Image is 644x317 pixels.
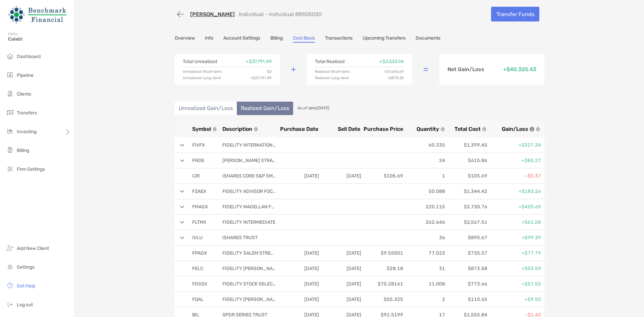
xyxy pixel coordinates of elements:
[448,156,487,165] p: $615.86
[503,67,536,72] p: + $40,325.43
[8,3,67,27] img: Zoe Logo
[322,264,361,273] p: [DATE]
[180,144,184,147] img: arrow open row
[192,126,220,132] button: Symbol
[222,156,276,165] p: [PERSON_NAME] STRATEGIC TR
[192,218,219,226] p: FLTMX
[482,127,487,131] img: sort
[17,91,31,97] span: Clients
[322,172,361,180] p: [DATE]
[387,76,404,80] p: + $873.25
[363,35,406,43] a: Upcoming Transfers
[490,295,541,304] p: +$9.50
[222,295,276,304] p: FIDELITY [PERSON_NAME] TRUST
[530,127,534,131] img: icon info
[192,249,219,257] p: FPADX
[448,187,487,196] p: $1,344.42
[6,165,14,173] img: firm-settings icon
[6,90,14,98] img: clients icon
[325,35,353,43] a: Transactions
[17,72,34,78] span: Pipeline
[180,190,184,193] img: arrow open row
[406,295,445,304] p: 2
[222,280,276,288] p: FIDELITY STOCK SELECTOR FUND
[246,59,272,64] p: + $37,791.49
[448,233,487,242] p: $895.67
[490,233,541,242] p: +$99.39
[180,236,184,239] img: arrow open row
[448,249,487,257] p: $735.57
[417,126,439,132] span: Quantity
[315,70,350,73] p: Realized Short-term
[448,295,487,304] p: $110.65
[192,233,219,242] p: IVLU
[192,126,211,132] span: Symbol
[406,172,445,180] p: 1
[254,127,258,131] img: sort
[6,127,14,135] img: investing icon
[280,126,318,132] span: Purchase Date
[322,295,361,304] p: [DATE]
[222,172,276,180] p: ISHARES CORE S&P SMALL CAP ETF
[384,70,404,73] p: + $1,660.69
[490,156,541,165] p: +$83.27
[17,264,35,270] span: Settings
[192,156,219,165] p: FNDE
[489,126,540,132] button: Gain/Lossicon info
[490,172,541,180] p: -$0.37
[454,126,481,132] span: Total Cost
[406,203,445,211] p: 220.115
[6,52,14,60] img: dashboard icon
[180,206,184,208] img: arrow open row
[17,129,37,135] span: Investing
[6,244,14,252] img: add_new_client icon
[280,264,319,273] p: [DATE]
[192,203,219,211] p: FMAGX
[6,71,14,79] img: pipeline icon
[222,126,252,132] span: Description
[406,233,445,242] p: 36
[239,11,322,17] p: Individual - Individual 8RX05020
[190,11,235,17] a: [PERSON_NAME]
[183,76,221,80] p: Unrealized Long-term
[448,218,487,226] p: $2,567.51
[222,141,276,149] p: FIDELITY INTERNATIONAL
[6,263,14,271] img: settings icon
[490,249,541,257] p: +$77.79
[406,126,445,132] button: Quantity
[315,59,344,64] p: Total Realized
[406,264,445,273] p: 31
[180,159,184,162] img: arrow open row
[321,126,360,132] button: Sell Date
[183,70,222,73] p: Unrealized Short-term
[448,203,487,211] p: $2,730.76
[17,246,49,251] span: Add New Client
[192,295,219,304] p: FQAL
[448,126,487,132] button: Total Cost
[280,280,319,288] p: [DATE]
[322,280,361,288] p: [DATE]
[6,146,14,154] img: billing icon
[6,108,14,116] img: transfers icon
[8,36,71,42] span: Caleb!
[364,280,403,288] p: $70.28161
[17,148,29,153] span: Billing
[6,281,14,289] img: get-help icon
[205,35,213,43] a: Info
[490,264,541,273] p: +$53.59
[491,7,539,21] a: Transfer Funds
[448,141,487,149] p: $1,399.45
[237,102,293,115] li: Realized Gain/Loss
[406,156,445,165] p: 24
[490,187,541,196] p: +$183.26
[448,264,487,273] p: $873.58
[280,295,319,304] p: [DATE]
[279,126,319,132] button: Purchase Date
[222,203,276,211] p: FIDELITY MAGELLAN FUND INC
[364,264,403,273] p: $28.18
[297,106,329,110] span: As of date [DATE]
[448,172,487,180] p: $105.69
[406,280,445,288] p: 11.008
[222,218,276,226] p: FIDELITY INTERMEDIATE
[17,283,35,289] span: Get Help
